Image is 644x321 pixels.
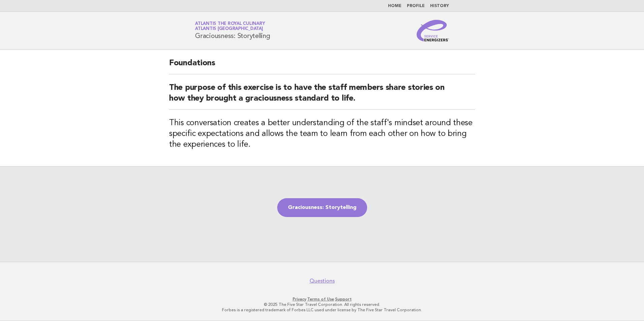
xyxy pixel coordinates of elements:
[195,27,263,31] span: Atlantis [GEOGRAPHIC_DATA]
[195,22,265,31] a: Atlantis the Royal CulinaryAtlantis [GEOGRAPHIC_DATA]
[116,296,528,302] p: · ·
[388,4,401,8] a: Home
[169,82,475,110] h2: The purpose of this exercise is to have the staff members share stories on how they brought a gra...
[430,4,449,8] a: History
[169,118,475,150] h3: This conversation creates a better understanding of the staff's mindset around these specific exp...
[293,297,306,301] a: Privacy
[116,302,528,307] p: © 2025 The Five Star Travel Corporation. All rights reserved.
[116,307,528,313] p: Forbes is a registered trademark of Forbes LLC used under license by The Five Star Travel Corpora...
[335,297,352,301] a: Support
[407,4,425,8] a: Profile
[195,22,270,39] h1: Graciousness: Storytelling
[277,198,367,217] a: Graciousness: Storytelling
[417,20,449,41] img: Service Energizers
[169,58,475,74] h2: Foundations
[310,278,335,284] a: Questions
[307,297,334,301] a: Terms of Use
